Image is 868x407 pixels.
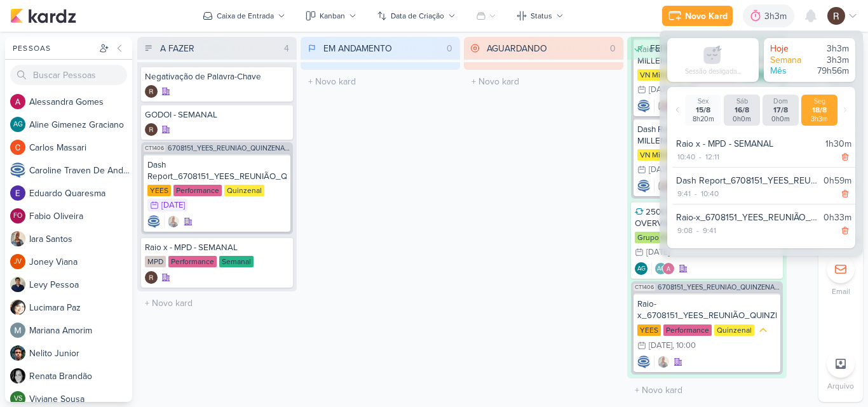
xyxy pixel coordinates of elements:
span: CT1406 [634,284,655,291]
div: [DATE] [649,86,672,94]
img: Iara Santos [657,180,670,192]
span: 6708151_YEES_REUNIÃO_QUINZENAL_COMERCIAL_20.08 [658,284,780,291]
div: E d u a r d o Q u a r e s m a [29,187,132,200]
div: Aline Gimenez Graciano [10,117,25,132]
div: Prioridade Média [757,324,770,337]
div: 10:40 [676,151,696,163]
img: Carlos Massari [10,140,25,155]
img: Lucimara Paz [10,300,25,315]
img: Caroline Traven De Andrade [637,100,650,112]
img: Renata Brandão [10,368,25,384]
input: + Novo kard [466,72,621,91]
div: Semana [770,55,808,66]
div: [DATE] [646,248,670,257]
div: Criador(a): Rafael Dornelles [145,85,158,98]
div: YEES [637,324,661,336]
div: Criador(a): Caroline Traven De Andrade [637,100,650,112]
div: 0h0m [726,115,757,123]
div: Grupo Godoi [635,232,684,243]
div: Hoje [770,43,808,55]
div: Criador(a): Caroline Traven De Andrade [147,215,160,228]
img: Alessandra Gomes [10,94,25,109]
img: Levy Pessoa [10,277,25,292]
div: Criador(a): Caroline Traven De Andrade [637,356,650,368]
div: N e l i t o J u n i o r [29,347,132,360]
p: Arquivo [827,380,854,392]
div: Raio-x_6708151_YEES_REUNIÃO_QUINZENAL_COMERCIAL_20.08 [676,211,818,224]
div: VN Millenium [637,149,688,161]
div: 10:40 [700,188,720,199]
div: Performance [173,185,222,196]
img: Rafael Dornelles [145,271,158,284]
div: 0h0m [765,115,796,123]
div: V i v i a n e S o u s a [29,392,132,406]
div: Quinzenal [714,324,754,336]
div: Aline Gimenez Graciano [635,262,648,275]
img: Rafael Dornelles [145,123,158,136]
div: Sex [688,97,719,105]
div: Criador(a): Rafael Dornelles [145,123,158,136]
div: Colaboradores: Iara Santos [164,215,180,228]
div: VN Millenium [637,69,688,81]
div: 3h3m [811,43,849,55]
div: Viviane Sousa [10,391,25,406]
div: GODOI - SEMANAL [145,109,289,121]
p: AG [13,121,23,128]
p: AG [637,266,646,272]
div: - [696,151,704,163]
div: 0 [605,42,621,55]
div: 1h30m [825,137,851,150]
img: Alessandra Gomes [662,262,675,275]
div: [DATE] [649,166,672,174]
div: Mês [770,65,808,77]
div: J o n e y V i a n a [29,255,132,269]
div: Novo Kard [685,10,728,23]
span: CT1406 [144,145,165,152]
div: 18/8 [804,105,835,115]
div: L e v y P e s s o a [29,278,132,291]
p: AG [657,266,665,272]
div: Raio-x_6708151_YEES_REUNIÃO_QUINZENAL_COMERCIAL_20.08 [637,298,776,321]
div: I a r a S a n t o s [29,232,132,246]
input: + Novo kard [630,381,784,399]
div: M a r i a n a A m o r i m [29,324,132,337]
div: A l e s s a n d r a G o m e s [29,95,132,109]
div: 9:41 [702,225,717,236]
div: 16/8 [726,105,757,115]
div: 15/8 [688,105,719,115]
button: Novo Kard [662,6,733,26]
div: Criador(a): Rafael Dornelles [145,271,158,284]
div: 3h3m [804,115,835,123]
div: Fabio Oliveira [10,208,25,224]
div: F a b i o O l i v e i r a [29,210,132,223]
div: - [692,188,700,199]
div: 3h3m [811,55,849,66]
div: 9:08 [676,225,694,236]
div: C a r l o s M a s s a r i [29,141,132,154]
img: Caroline Traven De Andrade [147,215,160,228]
div: 9:41 [676,188,692,199]
div: Colaboradores: Iara Santos, Alessandra Gomes [654,180,677,192]
div: Raio x - MPD - SEMANAL [145,242,289,253]
div: Sessão desligada... [685,67,741,76]
div: Dash Report_6708151_YEES_REUNIÃO_QUINZENAL_COMERCIAL_20.08 [676,174,818,187]
img: Nelito Junior [10,345,25,361]
div: - [694,225,702,236]
input: + Novo kard [140,294,294,312]
div: Semanal [219,256,254,267]
div: 3h3m [764,10,790,23]
div: L u c i m a r a P a z [29,301,132,314]
img: Eduardo Quaresma [10,185,25,201]
img: kardz.app [10,8,76,23]
div: A l i n e G i m e n e z G r a c i a n o [29,118,132,131]
div: , 10:00 [672,342,696,350]
div: Dash Report_8708111_HINES_VN MILLENNIUM_REPORT_SEMANAL_14.08 [637,124,776,147]
p: Email [832,286,850,297]
div: Criador(a): Aline Gimenez Graciano [635,262,648,275]
div: MPD [145,256,166,267]
img: Caroline Traven De Andrade [637,180,650,192]
img: Rafael Dornelles [827,7,845,25]
div: Colaboradores: Aline Gimenez Graciano, Alessandra Gomes [651,262,675,275]
div: 0h59m [824,174,851,187]
div: Aline Gimenez Graciano [654,262,667,275]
